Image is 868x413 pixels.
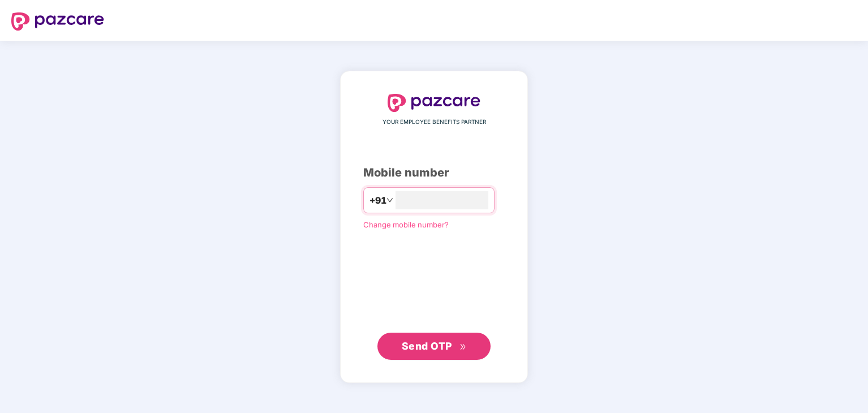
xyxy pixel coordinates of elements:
[11,12,104,31] img: logo
[459,343,467,351] span: double-right
[388,94,480,112] img: logo
[363,220,449,229] a: Change mobile number?
[363,164,505,182] div: Mobile number
[383,118,486,127] span: YOUR EMPLOYEE BENEFITS PARTNER
[386,197,393,204] span: down
[377,333,491,360] button: Send OTPdouble-right
[402,340,452,352] span: Send OTP
[369,193,386,208] span: +91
